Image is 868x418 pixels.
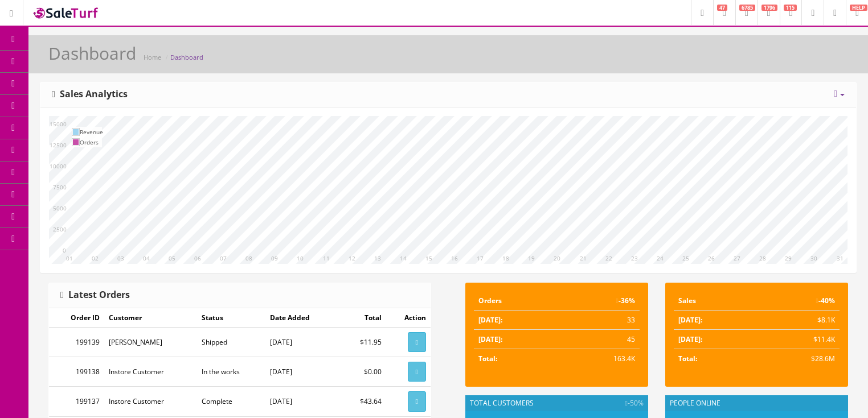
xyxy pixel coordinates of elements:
strong: [DATE]: [478,334,502,344]
td: Action [386,308,431,328]
strong: [DATE]: [478,315,502,325]
td: -36% [560,291,640,311]
td: Orders [80,137,103,147]
h3: Latest Orders [60,290,130,300]
td: 199139 [49,328,104,357]
strong: Total: [478,354,497,363]
td: Order ID [49,308,104,328]
td: Date Added [265,308,336,328]
td: $43.64 [336,387,386,416]
td: $28.6M [757,349,840,369]
strong: Total: [678,354,697,363]
td: Status [197,308,265,328]
span: 6785 [739,5,755,11]
td: $11.4K [757,330,840,349]
strong: [DATE]: [678,334,702,344]
td: Complete [197,387,265,416]
td: Customer [104,308,197,328]
td: In the works [197,357,265,387]
td: [DATE] [265,357,336,387]
td: $11.95 [336,328,386,357]
td: Orders [474,291,560,311]
img: SaleTurf [32,5,100,20]
h1: Dashboard [48,44,136,63]
td: $0.00 [336,357,386,387]
td: -40% [757,291,840,311]
td: Shipped [197,328,265,357]
span: 47 [717,5,727,11]
td: [DATE] [265,387,336,416]
td: 45 [560,330,640,349]
td: 199137 [49,387,104,416]
span: HELP [850,5,867,11]
a: Home [144,53,161,61]
td: Instore Customer [104,357,197,387]
span: -50% [625,398,644,408]
h3: Sales Analytics [52,89,128,100]
td: Sales [674,291,757,311]
td: [PERSON_NAME] [104,328,197,357]
td: 163.4K [560,349,640,369]
div: Total Customers [465,395,648,411]
span: 115 [784,5,797,11]
td: [DATE] [265,328,336,357]
td: $8.1K [757,311,840,330]
div: People Online [665,395,848,411]
a: Dashboard [170,53,203,61]
strong: [DATE]: [678,315,702,325]
td: Revenue [80,127,103,137]
span: 1796 [761,5,777,11]
td: Instore Customer [104,387,197,416]
td: 199138 [49,357,104,387]
td: 33 [560,311,640,330]
td: Total [336,308,386,328]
